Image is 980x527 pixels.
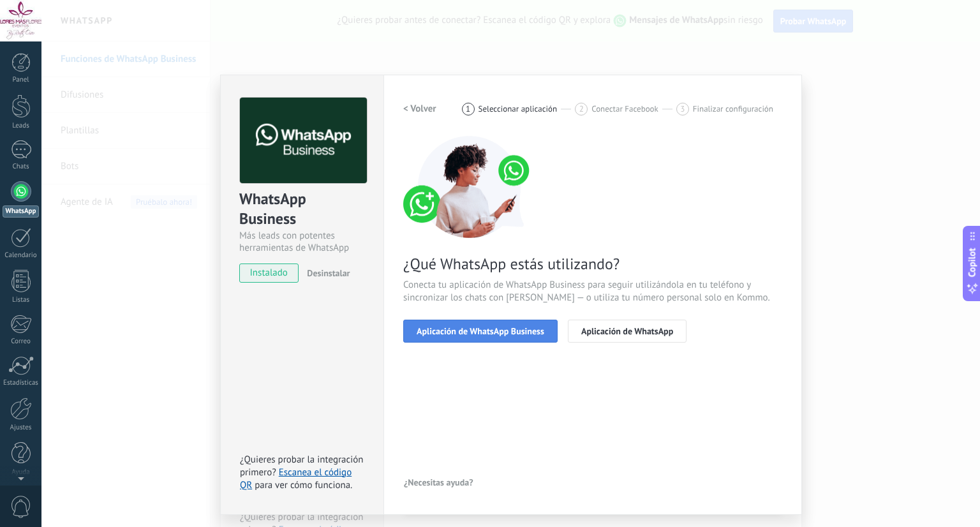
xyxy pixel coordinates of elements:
[693,104,773,114] span: Finalizar configuración
[307,267,350,279] span: Desinstalar
[3,76,40,84] div: Panel
[239,230,365,254] div: Más leads con potentes herramientas de WhatsApp
[240,263,298,283] span: instalado
[403,98,436,121] button: < Volver
[3,379,40,387] div: Estadísticas
[240,98,367,184] img: logo_main.png
[466,103,470,114] span: 1
[3,122,40,130] div: Leads
[403,254,782,274] span: ¿Qué WhatsApp estás utilizando?
[403,279,782,304] span: Conecta tu aplicación de WhatsApp Business para seguir utilizándola en tu teléfono y sincronizar ...
[966,248,979,278] span: Copilot
[581,327,673,336] span: Aplicación de WhatsApp
[680,103,685,114] span: 3
[479,104,558,114] span: Seleccionar aplicación
[404,478,473,487] span: ¿Necesitas ayuda?
[3,205,39,218] div: WhatsApp
[3,296,40,304] div: Listas
[302,263,350,283] button: Desinstalar
[568,320,687,343] button: Aplicación de WhatsApp
[255,479,352,491] span: para ver cómo funciona.
[403,473,474,492] button: ¿Necesitas ayuda?
[239,189,365,230] div: WhatsApp Business
[417,327,544,336] span: Aplicación de WhatsApp Business
[240,454,364,479] span: ¿Quieres probar la integración primero?
[3,251,40,260] div: Calendario
[3,163,40,171] div: Chats
[403,103,436,115] h2: < Volver
[591,104,658,114] span: Conectar Facebook
[3,424,40,432] div: Ajustes
[403,320,558,343] button: Aplicación de WhatsApp Business
[579,103,584,114] span: 2
[403,136,537,238] img: connect number
[3,338,40,346] div: Correo
[240,466,352,491] a: Escanea el código QR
